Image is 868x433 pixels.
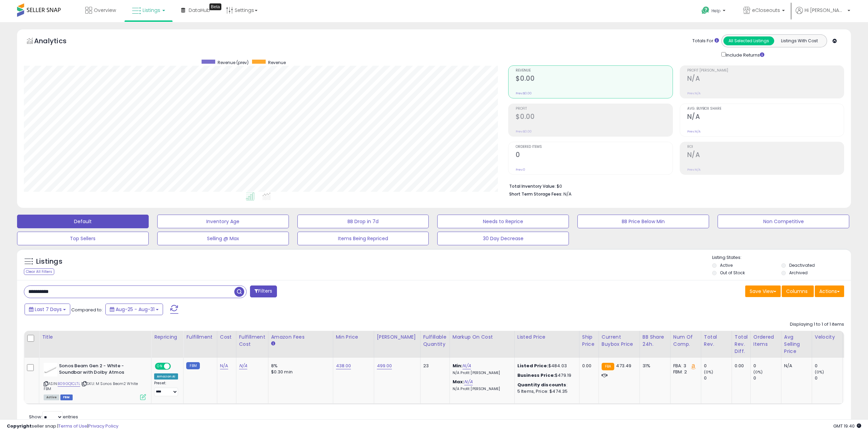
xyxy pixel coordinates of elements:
[154,373,178,380] div: Amazon AI
[17,215,149,228] button: Default
[29,414,78,420] span: Show: entries
[58,423,87,429] a: Terms of Use
[450,331,514,358] th: The percentage added to the cost of goods (COGS) that forms the calculator for Min & Max prices.
[720,270,745,276] label: Out of Stock
[815,285,844,297] button: Actions
[753,334,778,348] div: Ordered Items
[423,363,444,369] div: 23
[437,232,569,245] button: 30 Day Decrease
[616,362,631,369] span: 473.49
[774,36,825,45] button: Listings With Cost
[517,334,576,341] div: Listed Price
[297,232,429,245] button: Items Being Repriced
[44,363,57,376] img: 212QxuD4R1L._SL40_.jpg
[704,375,732,381] div: 0
[116,306,155,313] span: Aug-25 - Aug-31
[790,321,844,328] div: Displaying 1 to 1 of 1 items
[643,363,665,369] div: 31%
[516,168,525,172] small: Prev: 0
[517,363,574,369] div: $484.03
[687,75,844,84] h2: N/A
[239,362,247,369] a: N/A
[24,268,54,275] div: Clear All Filters
[720,262,733,268] label: Active
[718,215,849,228] button: Non Competitive
[377,362,392,369] a: 499.00
[673,334,698,348] div: Num of Comp.
[704,363,732,369] div: 0
[60,395,73,400] span: FBM
[687,69,844,73] span: Profit [PERSON_NAME]
[687,107,844,111] span: Avg. Buybox Share
[815,369,824,375] small: (0%)
[189,7,210,14] span: DataHub
[453,334,512,341] div: Markup on Cost
[516,69,672,73] span: Revenue
[704,369,713,375] small: (0%)
[687,145,844,149] span: ROI
[782,285,814,297] button: Columns
[271,369,328,375] div: $0.30 min
[7,423,32,429] strong: Copyright
[423,334,447,348] div: Fulfillable Quantity
[796,7,850,22] a: Hi [PERSON_NAME]
[94,7,116,14] span: Overview
[186,334,214,341] div: Fulfillment
[25,304,70,315] button: Last 7 Days
[453,362,463,369] b: Min:
[336,334,371,341] div: Min Price
[786,288,808,295] span: Columns
[516,75,672,84] h2: $0.00
[517,362,548,369] b: Listed Price:
[753,363,781,369] div: 0
[336,362,351,369] a: 438.00
[271,334,330,341] div: Amazon Fees
[716,51,773,59] div: Include Returns
[186,362,200,369] small: FBM
[563,191,572,197] span: N/A
[44,395,59,400] span: All listings currently available for purchase on Amazon
[517,372,555,378] b: Business Price:
[735,363,745,369] div: 0.00
[71,307,103,313] span: Compared to:
[687,168,701,172] small: Prev: N/A
[815,375,842,381] div: 0
[271,341,275,347] small: Amazon Fees.
[154,334,180,341] div: Repricing
[157,215,289,228] button: Inventory Age
[239,334,265,348] div: Fulfillment Cost
[7,423,118,430] div: seller snap | |
[516,151,672,160] h2: 0
[692,38,719,44] div: Totals For
[516,129,532,134] small: Prev: $0.00
[59,363,142,377] b: Sonos Beam Gen 2 - White - Soundbar with Dolby Atmos
[516,91,532,95] small: Prev: $0.00
[42,334,148,341] div: Title
[696,1,732,22] a: Help
[17,232,149,245] button: Top Sellers
[516,145,672,149] span: Ordered Items
[602,363,614,370] small: FBA
[833,423,861,429] span: 2025-09-9 19:40 GMT
[745,285,781,297] button: Save View
[687,151,844,160] h2: N/A
[268,60,286,65] span: Revenue
[44,381,138,391] span: | SKU: M Sonos Beam2 White FBM
[687,129,701,134] small: Prev: N/A
[509,182,839,190] li: $0
[577,215,709,228] button: BB Price Below Min
[517,388,574,395] div: 5 Items, Price: $474.35
[643,334,667,348] div: BB Share 24h.
[220,334,233,341] div: Cost
[701,6,710,15] i: Get Help
[673,363,696,369] div: FBA: 3
[602,334,637,348] div: Current Buybox Price
[735,334,748,355] div: Total Rev. Diff.
[789,270,808,276] label: Archived
[250,285,277,297] button: Filters
[58,381,80,387] a: B09GQ1CLTL
[582,363,593,369] div: 0.00
[687,113,844,122] h2: N/A
[209,3,221,10] div: Tooltip anchor
[752,7,780,14] span: eCloseouts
